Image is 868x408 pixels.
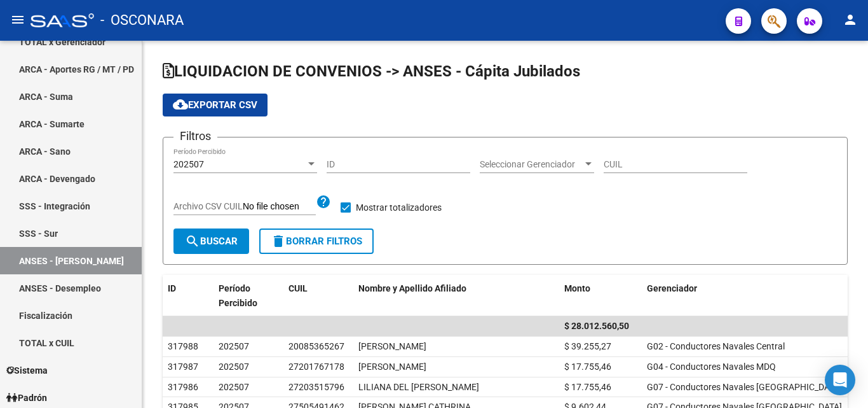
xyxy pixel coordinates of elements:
[564,382,611,392] span: $ 17.755,46
[6,391,47,405] span: Padrón
[647,362,776,372] span: G04 - Conductores Navales MDQ
[353,275,559,317] datatable-header-cell: Nombre y Apellido Afiliado
[559,275,642,317] datatable-header-cell: Monto
[168,382,198,392] span: 317986
[283,275,353,317] datatable-header-cell: CUIL
[219,283,257,308] span: Período Percibido
[647,341,785,351] span: G02 - Conductores Navales Central
[219,341,249,351] span: 202507
[564,341,611,351] span: $ 39.255,27
[214,275,283,317] datatable-header-cell: Período Percibido
[271,236,362,247] span: Borrar Filtros
[100,6,184,34] span: - OSCONARA
[647,382,842,392] span: G07 - Conductores Navales [GEOGRAPHIC_DATA]
[173,159,204,169] span: 202507
[316,194,331,209] mat-icon: help
[356,200,442,215] span: Mostrar totalizadores
[564,362,611,372] span: $ 17.755,46
[173,99,257,111] span: Exportar CSV
[168,283,176,293] span: ID
[288,360,344,374] div: 27201767178
[173,127,217,145] h3: Filtros
[173,97,188,112] mat-icon: cloud_download
[163,275,214,317] datatable-header-cell: ID
[168,362,198,372] span: 317987
[288,380,344,395] div: 27203515796
[173,201,243,211] span: Archivo CSV CUIL
[168,341,198,351] span: 317988
[259,229,374,254] button: Borrar Filtros
[288,283,308,293] span: CUIL
[288,339,344,354] div: 20085365267
[358,341,426,351] span: [PERSON_NAME]
[843,12,858,27] mat-icon: person
[163,94,268,116] button: Exportar CSV
[185,236,238,247] span: Buscar
[825,365,855,395] div: Open Intercom Messenger
[219,382,249,392] span: 202507
[173,229,249,254] button: Buscar
[219,362,249,372] span: 202507
[647,283,697,293] span: Gerenciador
[564,283,590,293] span: Monto
[358,362,426,372] span: [PERSON_NAME]
[271,234,286,249] mat-icon: delete
[243,201,316,213] input: Archivo CSV CUIL
[642,275,848,317] datatable-header-cell: Gerenciador
[6,363,48,377] span: Sistema
[185,234,200,249] mat-icon: search
[163,62,580,80] span: LIQUIDACION DE CONVENIOS -> ANSES - Cápita Jubilados
[10,12,25,27] mat-icon: menu
[358,283,466,293] span: Nombre y Apellido Afiliado
[358,382,479,392] span: LILIANA DEL [PERSON_NAME]
[564,321,629,331] span: $ 28.012.560,50
[480,159,583,170] span: Seleccionar Gerenciador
